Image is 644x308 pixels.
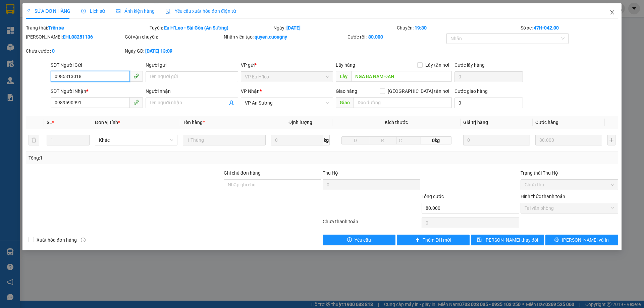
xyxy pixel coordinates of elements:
[545,235,618,245] button: printer[PERSON_NAME] và In
[369,136,396,144] input: R
[535,135,602,145] input: 0
[255,34,287,40] b: quyen.cuongny
[288,120,312,125] span: Định lượng
[224,179,321,190] input: Ghi chú đơn hàng
[133,100,139,105] span: phone
[397,235,470,245] button: plusThêm ĐH mới
[183,120,205,125] span: Tên hàng
[81,9,86,13] span: clock-circle
[133,73,139,79] span: phone
[57,6,111,22] div: VP Bến Xe Miền Đông
[354,97,452,108] input: Dọc đường
[26,47,123,55] div: Chưa cước :
[525,180,614,190] span: Chưa thu
[423,236,451,244] span: Thêm ĐH mới
[245,72,329,82] span: VP Ea H`leo
[183,135,266,145] input: VD: Bàn, Ghế
[323,170,338,176] span: Thu Hộ
[562,236,609,244] span: [PERSON_NAME] và In
[146,61,238,69] div: Người gửi
[81,238,86,242] span: info-circle
[245,98,329,108] span: VP An Sương
[125,33,222,41] div: Gói vận chuyển:
[347,33,445,41] div: Cước rồi :
[415,237,420,243] span: plus
[396,136,421,144] input: C
[286,25,301,30] b: [DATE]
[29,154,249,162] div: Tổng: 1
[336,62,355,68] span: Lấy hàng
[95,120,120,125] span: Đơn vị tính
[6,6,53,22] div: VP Buôn Mê Thuột
[421,136,451,144] span: 0kg
[51,61,143,69] div: SĐT Người Gửi
[224,33,346,41] div: Nhân viên tạo:
[336,97,354,108] span: Giao
[149,24,273,32] div: Tuyến:
[396,24,520,32] div: Chuyến:
[125,47,222,55] div: Ngày GD:
[471,235,544,245] button: save[PERSON_NAME] thay đổi
[323,135,330,145] span: kg
[341,136,369,144] input: D
[603,3,622,22] button: Close
[6,6,16,13] span: Gửi:
[355,236,371,244] span: Yêu cầu
[484,236,538,244] span: [PERSON_NAME] thay đổi
[57,30,111,39] div: 0814044444
[57,22,111,30] div: [PERSON_NAME]
[51,87,143,95] div: SĐT Người Nhận
[26,8,70,14] span: SỬA ĐƠN HÀNG
[48,25,64,30] b: Trên xe
[224,170,261,176] label: Ghi chú đơn hàng
[6,38,53,47] div: 0843218218
[26,9,31,13] span: edit
[241,88,260,94] span: VP Nhận
[535,120,558,125] span: Cước hàng
[368,34,383,40] b: 80.000
[609,10,615,15] span: close
[47,120,52,125] span: SL
[385,120,408,125] span: Kích thước
[347,237,352,243] span: exclamation-circle
[146,87,238,95] div: Người nhận
[145,48,172,54] b: [DATE] 13:09
[165,9,171,14] img: icon
[99,135,174,145] span: Khác
[351,71,452,82] input: Dọc đường
[477,237,482,243] span: save
[454,62,485,68] label: Cước lấy hàng
[463,135,530,145] input: 0
[463,120,488,125] span: Giá trị hàng
[520,24,619,32] div: Số xe:
[454,88,488,94] label: Cước giao hàng
[534,25,559,30] b: 47H-042.00
[164,25,228,30] b: Ea H`Leo - Sài Gòn (An Sương)
[415,25,427,30] b: 19:30
[57,6,73,13] span: Nhận:
[336,71,351,82] span: Lấy
[521,169,618,177] div: Trạng thái Thu Hộ
[525,203,614,213] span: Tại văn phòng
[273,24,396,32] div: Ngày:
[63,34,93,40] b: EHL08251136
[423,61,452,69] span: Lấy tận nơi
[554,237,559,243] span: printer
[607,135,615,145] button: plus
[25,24,149,32] div: Trạng thái:
[52,48,55,54] b: 0
[422,194,444,199] span: Tổng cước
[454,71,523,82] input: Cước lấy hàng
[336,88,357,94] span: Giao hàng
[81,8,105,14] span: Lịch sử
[116,9,120,13] span: picture
[34,236,79,244] span: Xuất hóa đơn hàng
[165,8,236,14] span: Yêu cầu xuất hóa đơn điện tử
[241,61,333,69] div: VP gửi
[29,135,39,145] button: delete
[26,33,123,41] div: [PERSON_NAME]:
[322,218,421,230] div: Chưa thanh toán
[116,8,155,14] span: Ảnh kiện hàng
[229,100,234,106] span: user-add
[385,87,452,95] span: [GEOGRAPHIC_DATA] tận nơi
